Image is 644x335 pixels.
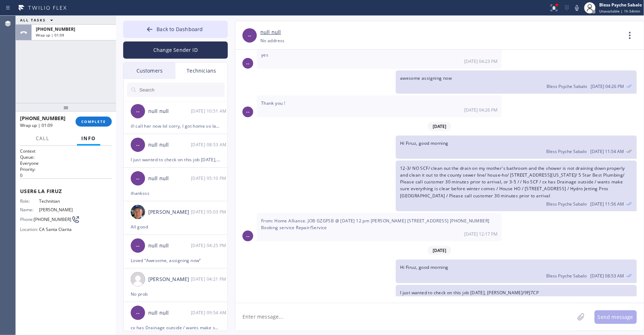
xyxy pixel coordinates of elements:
span: -- [246,59,250,68]
span: Bless Psyche Sabalo [547,201,587,207]
span: [DATE] 04:26 PM [464,107,498,113]
span: I just wanted to check on this job [DATE], [PERSON_NAME]/9FJ7CP [400,290,539,296]
div: 09/08/2025 9:53 AM [396,260,636,283]
p: Everyone [20,160,112,166]
button: COMPLETE [76,117,112,127]
div: 09/05/2025 9:17 AM [257,213,502,241]
span: Wrap up | 01:09 [36,33,64,38]
div: Technicians [176,63,227,79]
div: 09/06/2025 9:10 AM [191,174,228,182]
div: 09/05/2025 9:54 AM [396,136,636,159]
div: Loved “Awesome, assigning now” [131,256,220,265]
span: [DATE] [428,246,451,255]
span: -- [246,232,250,240]
h2: Priority: [20,166,112,172]
span: CA Santa Clarita [39,227,75,232]
span: [DATE] 04:26 PM [591,83,624,89]
div: 09/08/2025 9:51 AM [191,107,228,115]
span: [PERSON_NAME] [39,207,75,212]
span: Info [81,135,96,142]
div: null null [148,309,191,317]
button: Change Sender ID [123,41,228,59]
span: Phone: [20,217,34,222]
div: ill call her now lol sorry, I got home so late last night. This morning it was really hard to get... [131,122,220,130]
div: thanksss [131,189,220,197]
span: Role: [20,198,39,204]
span: Hi Firuz, good morning [400,140,448,146]
div: cx has Drainage outside / wants make sure everything is clear before winter comes / [STREET_ADDRE... [131,324,220,332]
span: -- [136,309,140,317]
button: Mute [572,3,582,13]
span: ALL TASKS [20,18,46,23]
span: [PHONE_NUMBER] [36,26,75,32]
div: 09/08/2025 9:53 AM [396,285,636,308]
span: [DATE] 08:53 AM [591,273,624,279]
div: 09/05/2025 9:25 AM [191,241,228,250]
input: Search [139,83,225,97]
div: No prob [131,290,220,298]
span: Bless Psyche Sabalo [547,148,587,154]
span: Wrap up | 01:09 [20,122,53,128]
div: 09/06/2025 9:03 AM [191,208,228,216]
span: Unavailable | 1h 54min [599,9,640,14]
div: Bless Psyche Sabalo [599,2,642,8]
div: null null [148,174,191,183]
div: [PERSON_NAME] [148,275,191,284]
div: 09/04/2025 9:26 AM [257,95,502,117]
span: [DATE] [428,122,451,131]
p: 0 [20,172,112,178]
span: -- [136,107,140,115]
span: [PHONE_NUMBER] [20,115,66,122]
span: [PHONE_NUMBER] [34,217,71,222]
div: 09/05/2025 9:21 AM [191,275,228,283]
div: 09/05/2025 9:54 AM [191,309,228,317]
button: ALL TASKS [16,16,60,24]
span: Bless Psyche Sabalo [547,83,587,89]
button: Back to Dashboard [123,21,228,38]
span: Hi Firuz, good morning [400,264,448,270]
h1: Context [20,148,112,154]
button: Info [77,132,100,146]
span: Name: [20,207,39,212]
div: 09/05/2025 9:56 AM [396,161,636,211]
div: 09/08/2025 9:53 AM [191,141,228,149]
div: [PERSON_NAME] [148,208,191,216]
div: null null [148,141,191,149]
span: -- [136,141,140,149]
span: From: Home Alliance. JOB GZGFSB @ [DATE] 12 pm [PERSON_NAME] [STREET_ADDRESS] [PHONE_NUMBER] Book... [261,218,490,231]
img: eb1005bbae17aab9b5e109a2067821b9.jpg [131,205,145,219]
span: -- [248,31,251,40]
span: [DATE] 04:23 PM [464,58,498,64]
div: I just wanted to check on this job [DATE], [PERSON_NAME]/9FJ7CP [131,156,220,164]
div: null null [148,242,191,250]
span: Location: [20,227,39,232]
span: -- [136,242,140,250]
a: null null [260,28,281,36]
div: No address [260,36,285,45]
div: Customers [124,63,176,79]
div: 09/04/2025 9:23 AM [257,47,502,69]
span: Thank you ! [261,100,285,106]
span: Bless Psyche Sabalo [547,273,587,279]
span: [DATE] 12:17 PM [464,231,498,237]
span: 12-3/ NO SCF/ clean out the drain on my mother's bathroom and the shower is not draining down pro... [400,165,625,199]
span: [DATE] 11:56 AM [591,201,624,207]
span: -- [136,174,140,183]
span: [DATE] 11:54 AM [591,148,624,154]
span: COMPLETE [81,119,106,124]
span: Back to Dashboard [157,26,203,33]
span: Technitian [39,198,75,204]
div: 09/04/2025 9:26 AM [396,70,636,94]
img: user.png [131,272,145,286]
span: -- [246,108,250,116]
div: All good [131,223,220,231]
button: Send message [595,310,637,324]
div: null null [148,107,191,115]
button: Call [32,132,54,146]
h2: Queue: [20,154,112,160]
span: awesome assigning now [400,75,452,81]
span: Call [36,135,49,142]
span: yes [261,52,268,58]
span: User 6 LA Firuz [20,188,112,194]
